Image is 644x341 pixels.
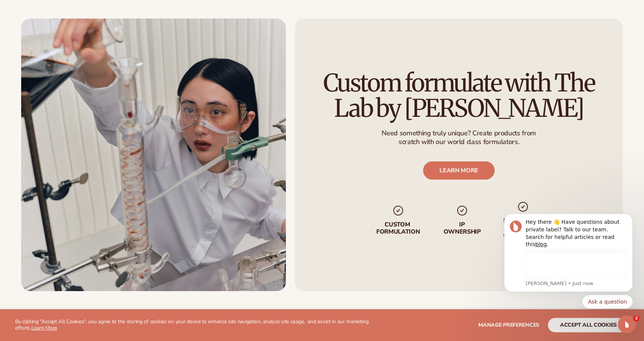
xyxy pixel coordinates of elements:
[15,319,379,332] p: By clicking "Accept All Cookies", you agree to the storing of cookies on your device to enhance s...
[456,205,468,217] img: checkmark_svg
[382,138,536,146] p: scratch with our world class formulators.
[478,321,539,329] span: Manage preferences
[21,19,286,291] img: Female scientist in chemistry lab.
[478,318,539,332] button: Manage preferences
[374,221,422,236] p: Custom formulation
[633,315,639,321] span: 2
[423,162,495,180] a: LEARN MORE
[493,212,644,337] iframe: Intercom notifications message
[316,70,602,121] h2: Custom formulate with The Lab by [PERSON_NAME]
[517,201,529,213] img: checkmark_svg
[618,315,636,333] iframe: Intercom live chat
[392,205,404,217] img: checkmark_svg
[382,129,536,138] p: Need something truly unique? Create products from
[443,221,481,236] p: IP Ownership
[31,324,57,332] a: Learn More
